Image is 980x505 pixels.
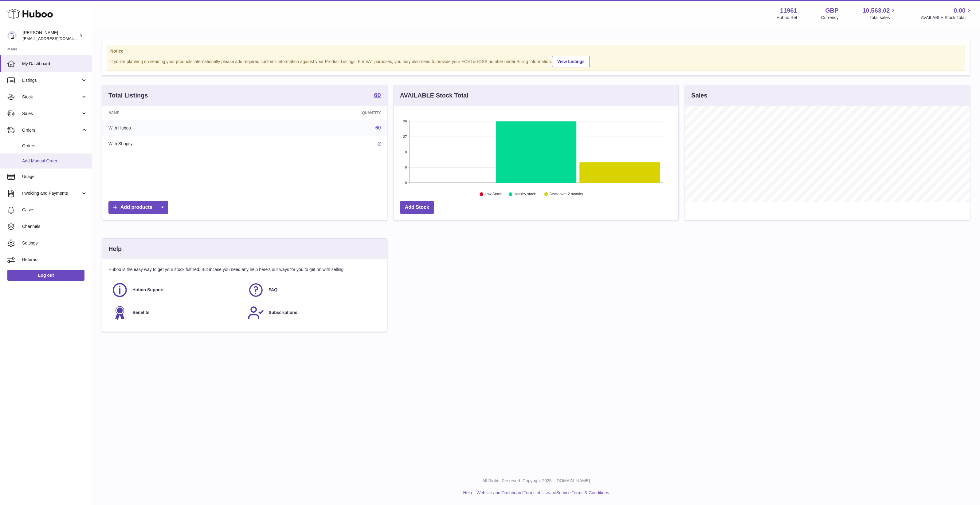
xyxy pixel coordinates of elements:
[132,287,164,293] span: Huboo Support
[821,15,839,21] div: Currency
[405,165,407,169] text: 9
[22,111,81,117] span: Sales
[22,158,87,164] span: Add Manual Order
[777,15,797,21] div: Huboo Ref
[463,490,472,495] a: Help
[112,304,241,321] a: Benefits
[102,136,256,152] td: With Shopify
[22,127,81,133] span: Orders
[108,201,168,214] a: Add products
[7,270,84,281] a: Log out
[132,310,149,316] span: Benefits
[22,190,81,196] span: Invoicing and Payments
[400,201,434,214] a: Add Stock
[552,56,590,67] a: View Listings
[22,224,87,229] span: Channels
[22,174,87,180] span: Usage
[556,490,609,495] a: Service Terms & Conditions
[869,15,897,21] span: Total sales
[862,6,890,15] span: 10,563.02
[97,478,975,484] p: All Rights Reserved. Copyright 2025 - [DOMAIN_NAME]
[691,91,707,100] h3: Sales
[22,207,87,213] span: Cases
[921,6,973,21] a: 0.00 AVAILABLE Stock Total
[476,490,549,495] a: Website and Dashboard Terms of Use
[22,78,81,83] span: Listings
[862,6,897,21] a: 10,563.02 Total sales
[374,92,381,99] a: 60
[403,119,407,123] text: 36
[248,282,378,298] a: FAQ
[22,61,87,67] span: My Dashboard
[954,6,966,15] span: 0.00
[108,267,381,272] p: Huboo is the easy way to get your stock fulfilled. But incase you need any help here's our ways f...
[22,94,81,100] span: Stock
[780,6,797,15] strong: 11961
[378,141,381,146] a: 2
[22,143,87,149] span: Orders
[256,106,387,120] th: Quantity
[110,55,962,67] div: If you're planning on sending your products internationally please add required customs informati...
[23,30,78,42] div: [PERSON_NAME]
[22,257,87,263] span: Returns
[375,125,381,130] a: 60
[485,192,502,197] text: Low Stock
[7,31,17,40] img: internalAdmin-11961@internal.huboo.com
[102,106,256,120] th: Name
[23,36,90,41] span: [EMAIL_ADDRESS][DOMAIN_NAME]
[549,192,583,197] text: Stock over 2 months
[825,6,838,15] strong: GBP
[403,150,407,154] text: 18
[514,192,536,197] text: Healthy stock
[22,240,87,246] span: Settings
[248,304,378,321] a: Subscriptions
[269,287,277,293] span: FAQ
[400,91,468,100] h3: AVAILABLE Stock Total
[474,490,609,496] li: and
[108,245,122,253] h3: Help
[403,135,407,138] text: 27
[921,15,973,21] span: AVAILABLE Stock Total
[405,181,407,185] text: 0
[110,48,962,54] strong: Notice
[374,92,381,98] strong: 60
[102,120,256,136] td: With Huboo
[112,282,241,298] a: Huboo Support
[108,91,148,100] h3: Total Listings
[269,310,297,316] span: Subscriptions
